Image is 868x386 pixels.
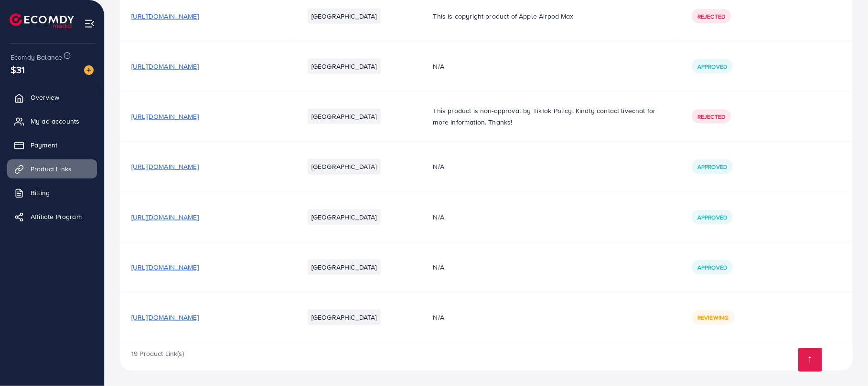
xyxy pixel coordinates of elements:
span: $31 [11,63,25,76]
a: Billing [7,183,97,202]
li: [GEOGRAPHIC_DATA] [308,260,381,275]
span: Overview [31,93,59,102]
span: N/A [433,212,444,222]
span: N/A [433,313,444,322]
p: This product is non-approval by TikTok Policy. Kindly contact livechat for more information. Thanks! [433,105,669,128]
span: Product Links [31,164,72,174]
span: Payment [31,140,57,150]
span: Rejected [697,12,725,21]
li: [GEOGRAPHIC_DATA] [308,310,381,325]
li: [GEOGRAPHIC_DATA] [308,59,381,74]
span: [URL][DOMAIN_NAME] [131,112,199,121]
a: Payment [7,136,97,155]
span: 19 Product Link(s) [131,349,184,358]
span: Ecomdy Balance [11,52,62,62]
p: This is copyright product of Apple Airpod Max [433,10,669,22]
span: My ad accounts [31,116,79,126]
span: [URL][DOMAIN_NAME] [131,313,199,322]
span: [URL][DOMAIN_NAME] [131,62,199,71]
li: [GEOGRAPHIC_DATA] [308,9,381,24]
span: [URL][DOMAIN_NAME] [131,11,199,21]
a: My ad accounts [7,112,97,131]
span: Approved [697,63,727,71]
a: Affiliate Program [7,207,97,226]
span: [URL][DOMAIN_NAME] [131,262,199,272]
span: N/A [433,62,444,71]
li: [GEOGRAPHIC_DATA] [308,209,381,225]
span: Approved [697,213,727,221]
span: Billing [31,188,50,198]
iframe: Chat [827,343,861,379]
a: Overview [7,88,97,107]
span: N/A [433,262,444,272]
span: Approved [697,163,727,171]
span: N/A [433,162,444,171]
span: Reviewing [697,313,729,322]
a: Product Links [7,159,97,178]
span: Affiliate Program [31,212,82,221]
span: [URL][DOMAIN_NAME] [131,212,199,222]
span: Approved [697,263,727,271]
img: logo [10,13,74,28]
img: menu [84,18,95,29]
span: [URL][DOMAIN_NAME] [131,162,199,171]
span: Rejected [697,113,725,121]
img: image [84,65,94,75]
li: [GEOGRAPHIC_DATA] [308,159,381,174]
li: [GEOGRAPHIC_DATA] [308,109,381,124]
